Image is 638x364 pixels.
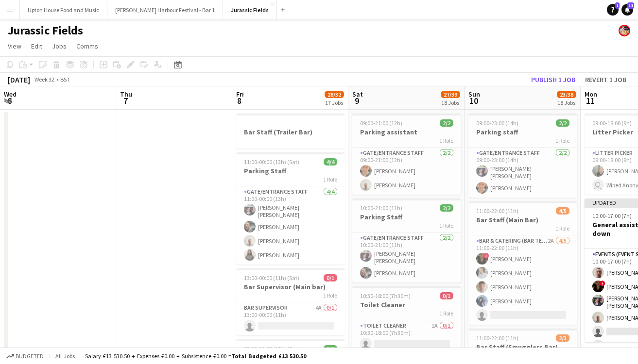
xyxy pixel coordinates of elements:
[440,292,453,299] span: 0/1
[236,90,244,99] span: Fri
[468,114,577,198] app-job-card: 09:00-23:00 (14h)2/2Parking staff1 RoleGate/Entrance staff2/209:00-23:00 (14h)[PERSON_NAME] [PERS...
[439,137,453,144] span: 1 Role
[76,42,98,50] span: Comms
[120,90,132,99] span: Thu
[583,95,597,106] span: 11
[236,152,345,265] app-job-card: 11:00-00:00 (13h) (Sat)4/4Parking Staff1 RoleGate/Entrance staff4/411:00-00:00 (13h)[PERSON_NAME]...
[468,343,577,351] h3: Bar Staff (Smugglers Bar)
[2,95,17,106] span: 6
[556,207,569,215] span: 4/5
[323,176,337,183] span: 1 Role
[8,42,21,50] span: View
[4,40,25,52] a: View
[483,253,489,259] span: !
[468,201,577,325] app-job-card: 11:00-22:00 (11h)4/5Bar Staff (Main Bar)1 RoleBar & Catering (Bar Tender)2A4/511:00-22:00 (11h)![...
[556,119,569,127] span: 2/2
[244,345,299,352] span: 13:00-00:00 (11h) (Sat)
[48,40,70,52] a: Jobs
[236,282,345,291] h3: Bar Supervisor (Main bar)
[60,76,70,83] div: BST
[53,352,77,360] span: All jobs
[439,310,453,317] span: 1 Role
[468,148,577,198] app-card-role: Gate/Entrance staff2/209:00-23:00 (14h)[PERSON_NAME] [PERSON_NAME][PERSON_NAME]
[31,42,42,50] span: Edit
[476,207,518,215] span: 11:00-22:00 (11h)
[32,76,56,83] span: Week 32
[467,95,480,106] span: 10
[223,0,277,19] button: Jurassic Fields
[352,199,461,282] app-job-card: 10:00-21:00 (11h)2/2Parking Staff1 RoleGate/Entrance staff2/210:00-21:00 (11h)[PERSON_NAME] [PERS...
[236,302,345,335] app-card-role: Bar Supervisor4A0/113:00-00:00 (11h)
[27,40,46,52] a: Edit
[231,352,306,360] span: Total Budgeted £13 530.50
[527,73,579,86] button: Publish 1 job
[351,95,363,106] span: 9
[476,119,518,127] span: 09:00-23:00 (14h)
[325,91,344,98] span: 28/32
[555,137,569,144] span: 1 Role
[236,128,345,136] h3: Bar Staff (Trailer Bar)
[352,114,461,195] app-job-card: 09:00-21:00 (12h)2/2Parking assistant1 RoleGate/Entrance staff2/209:00-21:00 (12h)[PERSON_NAME][P...
[352,286,461,353] app-job-card: 10:30-18:00 (7h30m)0/1Toilet Cleaner1 RoleToilet Cleaner1A0/110:30-18:00 (7h30m)
[4,90,17,99] span: Wed
[476,334,518,342] span: 11:00-22:00 (11h)
[557,91,576,98] span: 23/38
[619,25,630,36] app-user-avatar: . .
[244,274,299,281] span: 13:00-00:00 (11h) (Sat)
[468,235,577,325] app-card-role: Bar & Catering (Bar Tender)2A4/511:00-22:00 (11h)![PERSON_NAME][PERSON_NAME][PERSON_NAME][PERSON_...
[468,215,577,224] h3: Bar Staff (Main Bar)
[244,158,299,165] span: 11:00-00:00 (13h) (Sat)
[8,75,30,84] div: [DATE]
[360,292,411,299] span: 10:30-18:00 (7h30m)
[441,99,460,106] div: 18 Jobs
[352,232,461,282] app-card-role: Gate/Entrance staff2/210:00-21:00 (11h)[PERSON_NAME] [PERSON_NAME][PERSON_NAME]
[557,99,576,106] div: 18 Jobs
[236,114,345,149] app-job-card: Bar Staff (Trailer Bar)
[352,148,461,195] app-card-role: Gate/Entrance staff2/209:00-21:00 (12h)[PERSON_NAME][PERSON_NAME]
[325,99,344,106] div: 17 Jobs
[440,204,453,212] span: 2/2
[8,23,83,38] h1: Jurassic Fields
[236,268,345,335] app-job-card: 13:00-00:00 (11h) (Sat)0/1Bar Supervisor (Main bar)1 RoleBar Supervisor4A0/113:00-00:00 (11h)
[324,274,337,281] span: 0/1
[607,4,619,16] a: 1
[52,42,67,50] span: Jobs
[440,119,453,127] span: 2/2
[441,91,460,98] span: 27/39
[236,186,345,265] app-card-role: Gate/Entrance staff4/411:00-00:00 (13h)[PERSON_NAME] [PERSON_NAME][PERSON_NAME][PERSON_NAME][PERS...
[556,334,569,342] span: 2/3
[85,352,306,360] div: Salary £13 530.50 + Expenses £0.00 + Subsistence £0.00 =
[107,0,223,19] button: [PERSON_NAME] Harbour Festival - Bar 1
[360,119,402,127] span: 09:00-21:00 (12h)
[627,2,634,9] span: 11
[585,90,597,99] span: Mon
[592,212,632,219] span: 10:00-17:00 (7h)
[352,300,461,309] h3: Toilet Cleaner
[352,128,461,136] h3: Parking assistant
[235,95,244,106] span: 8
[352,213,461,221] h3: Parking Staff
[468,128,577,136] h3: Parking staff
[592,119,632,127] span: 09:00-18:00 (9h)
[555,225,569,232] span: 1 Role
[20,0,107,19] button: Upton House Food and Music
[324,158,337,165] span: 4/4
[439,222,453,229] span: 1 Role
[236,166,345,175] h3: Parking Staff
[468,90,480,99] span: Sun
[72,40,102,52] a: Comms
[5,351,45,362] button: Budgeted
[352,320,461,353] app-card-role: Toilet Cleaner1A0/110:30-18:00 (7h30m)
[324,345,337,352] span: 1/1
[581,73,630,86] button: Revert 1 job
[621,4,633,16] a: 11
[600,281,605,286] span: !
[360,204,402,212] span: 10:00-21:00 (11h)
[615,2,620,9] span: 1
